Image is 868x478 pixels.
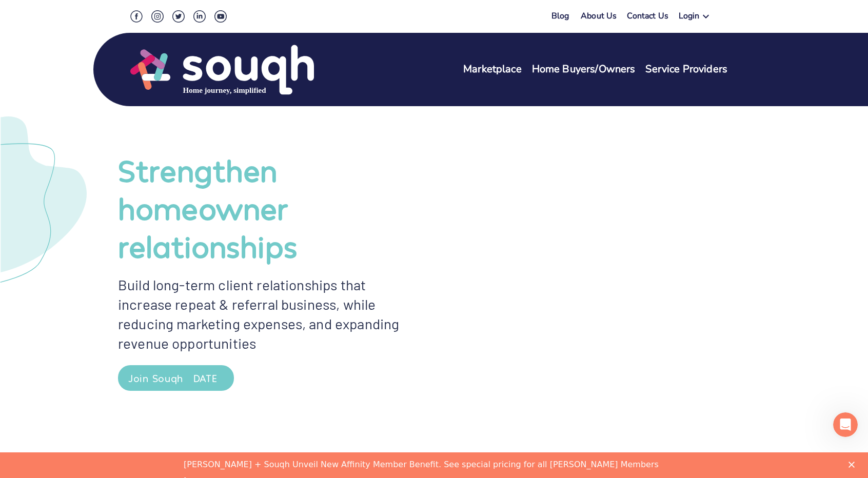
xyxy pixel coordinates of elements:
[118,275,434,353] div: Build long-term client relationships that increase repeat & referral business, while reducing mar...
[172,10,185,23] img: Twitter Social Icon
[532,62,636,77] a: Home Buyers/Owners
[130,10,143,23] img: Facebook Social Icon
[151,10,164,23] img: Instagram Social Icon
[679,10,700,25] div: Login
[381,448,750,472] div: Souqh is increasing opportunities for:
[214,10,227,23] img: Youtube Social Icon
[463,62,522,77] a: Marketplace
[193,10,206,23] img: LinkedIn Social Icon
[118,448,338,472] div: What is Souqh?
[118,365,234,391] button: Join Souqh [DATE]
[184,24,205,35] a: here
[118,151,434,265] div: Strengthen homeowner relationships
[581,10,617,25] a: About Us
[184,7,659,17] div: [PERSON_NAME] + Souqh Unveil New Affinity Member Benefit. See special pricing for all [PERSON_NAM...
[551,10,569,22] a: Blog
[451,153,733,349] iframe: Souqh: The Ultimate Realtor Collaboration Platform for Seamless Homeowner Journeys!
[130,44,314,96] img: Souqh Logo
[627,10,668,25] a: Contact Us
[645,62,727,77] a: Service Providers
[128,369,224,387] div: Join Souqh [DATE]
[849,9,859,15] div: Close
[833,412,858,437] iframe: Intercom live chat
